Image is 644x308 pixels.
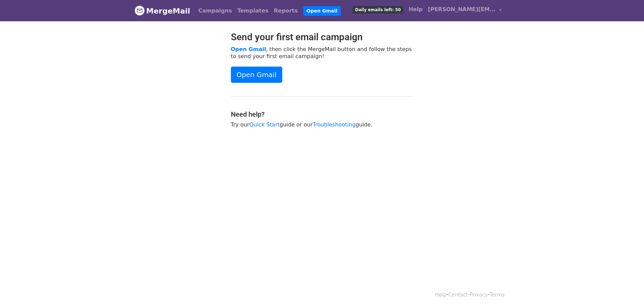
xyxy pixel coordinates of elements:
a: Quick Start [249,121,280,128]
h2: Send your first email campaign [231,31,413,43]
a: Templates [235,4,271,18]
p: , then click the MergeMail button and follow the steps to send your first email campaign! [231,46,413,60]
img: MergeMail logo [135,5,145,16]
a: Daily emails left: 50 [350,3,406,16]
a: Open Gmail [303,6,341,16]
a: Reports [271,4,301,18]
a: Terms [490,292,504,298]
h4: Need help? [231,110,413,118]
a: Open Gmail [231,46,266,52]
span: [PERSON_NAME][EMAIL_ADDRESS][DOMAIN_NAME] [428,5,496,14]
a: Help [406,3,425,16]
a: [PERSON_NAME][EMAIL_ADDRESS][DOMAIN_NAME] [425,3,504,19]
a: Open Gmail [231,67,282,83]
a: Privacy [470,292,488,298]
a: Campaigns [196,4,235,18]
a: MergeMail [135,4,190,18]
a: Contact [448,292,468,298]
span: Daily emails left: 50 [353,6,403,14]
p: Try our guide or our guide. [231,121,413,128]
a: Help [435,292,447,298]
a: Troubleshooting [313,121,356,128]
